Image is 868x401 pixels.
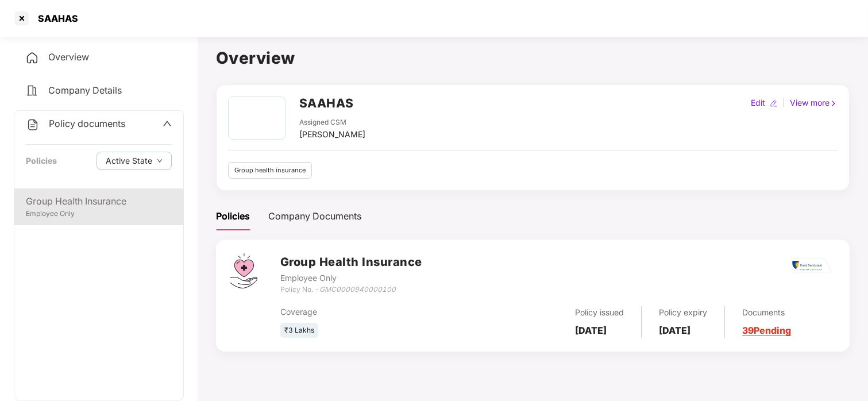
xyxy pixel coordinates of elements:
div: Group health insurance [228,162,312,179]
img: svg+xml;base64,PHN2ZyB4bWxucz0iaHR0cDovL3d3dy53My5vcmcvMjAwMC9zdmciIHdpZHRoPSIyNCIgaGVpZ2h0PSIyNC... [25,51,39,65]
span: Active State [106,155,152,167]
div: Documents [742,306,791,319]
div: Policy expiry [659,306,707,319]
span: down [157,158,163,164]
div: Employee Only [280,272,422,284]
span: up [163,119,172,128]
i: GMC0000940000100 [319,285,396,294]
div: [PERSON_NAME] [299,128,365,141]
div: SAAHAS [31,13,78,24]
div: Group Health Insurance [26,194,172,209]
div: Coverage [280,306,465,318]
img: rsi.png [790,259,832,273]
span: Policy documents [49,118,125,129]
div: Policies [216,209,250,223]
div: Assigned CSM [299,117,365,128]
div: Policy issued [575,306,624,319]
a: 39 Pending [742,325,791,336]
b: [DATE] [659,325,690,336]
img: rightIcon [830,99,838,107]
img: svg+xml;base64,PHN2ZyB4bWxucz0iaHR0cDovL3d3dy53My5vcmcvMjAwMC9zdmciIHdpZHRoPSIyNCIgaGVpZ2h0PSIyNC... [25,84,39,98]
div: View more [788,97,840,109]
span: Overview [48,51,89,63]
div: Company Documents [268,209,361,223]
div: | [780,97,788,109]
b: [DATE] [575,325,607,336]
span: Company Details [48,84,122,96]
div: Policy No. - [280,284,422,295]
button: Active Statedown [97,152,172,170]
h3: Group Health Insurance [280,253,422,271]
h1: Overview [216,45,850,71]
div: Edit [749,97,767,109]
div: ₹3 Lakhs [280,323,318,338]
img: svg+xml;base64,PHN2ZyB4bWxucz0iaHR0cDovL3d3dy53My5vcmcvMjAwMC9zdmciIHdpZHRoPSI0Ny43MTQiIGhlaWdodD... [230,253,257,288]
div: Employee Only [26,209,172,219]
img: svg+xml;base64,PHN2ZyB4bWxucz0iaHR0cDovL3d3dy53My5vcmcvMjAwMC9zdmciIHdpZHRoPSIyNCIgaGVpZ2h0PSIyNC... [26,118,40,132]
div: Policies [26,155,57,167]
img: editIcon [770,99,778,107]
h2: SAAHAS [299,94,354,113]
